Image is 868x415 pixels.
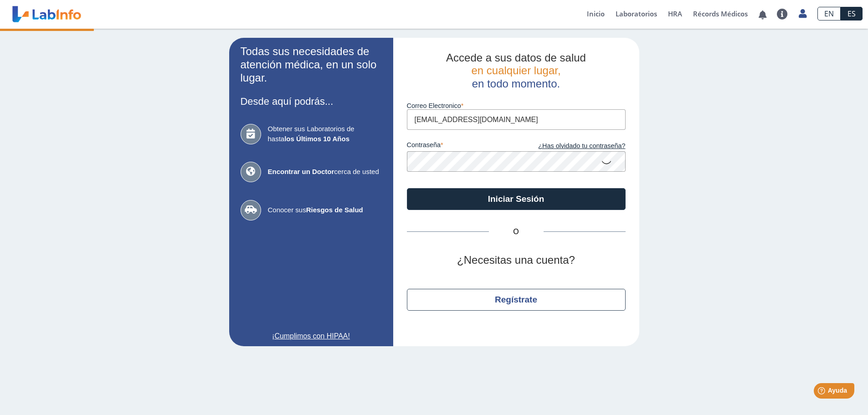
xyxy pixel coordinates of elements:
span: en todo momento. [472,77,560,90]
b: Riesgos de Salud [306,206,363,214]
iframe: Help widget launcher [787,379,858,405]
label: Correo Electronico [407,102,626,109]
span: en cualquier lugar, [471,64,560,77]
span: Obtener sus Laboratorios de hasta [268,124,382,144]
a: ¡Cumplimos con HIPAA! [241,331,382,342]
span: Conocer sus [268,205,382,215]
a: ¿Has olvidado tu contraseña? [516,141,626,151]
span: cerca de usted [268,167,382,177]
b: los Últimos 10 Años [284,135,349,143]
span: HRA [668,9,682,18]
a: ES [841,7,863,20]
label: contraseña [407,141,516,151]
a: EN [817,7,841,20]
span: O [489,226,544,237]
h2: ¿Necesitas una cuenta? [407,254,626,267]
button: Iniciar Sesión [407,188,626,210]
button: Regístrate [407,289,626,311]
h2: Todas sus necesidades de atención médica, en un solo lugar. [241,45,382,84]
h3: Desde aquí podrás... [241,96,382,107]
span: Accede a sus datos de salud [446,51,586,64]
b: Encontrar un Doctor [268,168,334,175]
